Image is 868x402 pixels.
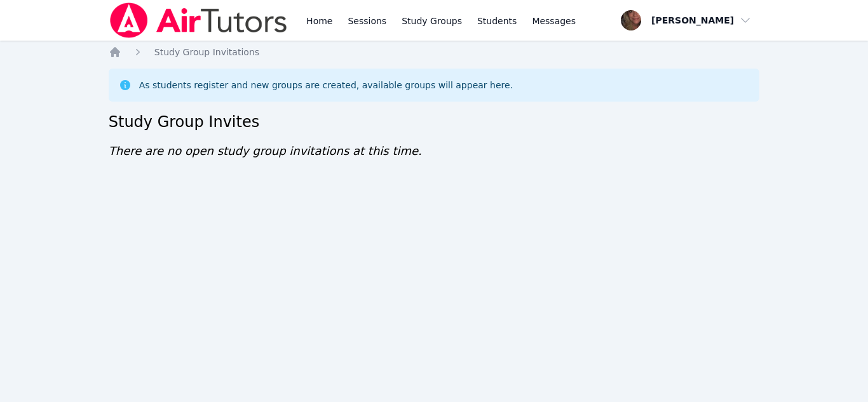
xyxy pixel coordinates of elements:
div: As students register and new groups are created, available groups will appear here. [139,79,513,91]
nav: Breadcrumb [109,46,760,58]
span: There are no open study group invitations at this time. [109,144,422,157]
a: Study Group Invitations [154,46,259,58]
img: Air Tutors [109,3,288,38]
h2: Study Group Invites [109,112,760,132]
span: Messages [532,15,576,27]
span: Study Group Invitations [154,47,259,57]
